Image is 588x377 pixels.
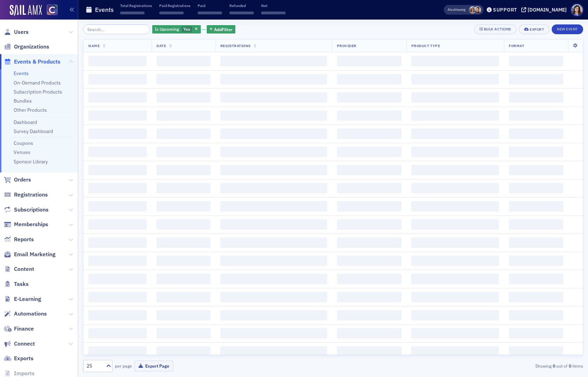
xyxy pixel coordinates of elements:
span: ‌ [509,183,563,193]
a: Events & Products [4,58,60,66]
span: Add Filter [214,26,233,32]
span: ‌ [509,165,563,175]
a: New Event [552,25,583,32]
span: Memberships [14,221,48,228]
button: [DOMAIN_NAME] [521,7,569,12]
span: Orders [14,176,31,184]
span: ‌ [156,110,211,121]
a: Finance [4,325,34,333]
span: ‌ [337,256,402,266]
span: ‌ [411,110,499,121]
a: Subscriptions [4,206,49,214]
span: ‌ [88,74,147,84]
span: ‌ [88,274,147,284]
span: Date [156,43,166,48]
button: AddFilter [207,25,235,34]
span: ‌ [88,201,147,212]
span: ‌ [337,310,402,320]
span: ‌ [156,56,211,66]
div: Yes [152,25,201,34]
span: ‌ [509,56,563,66]
span: Is Upcoming [155,26,179,32]
span: ‌ [509,346,563,357]
div: Support [493,7,517,13]
button: New Event [552,24,583,34]
span: ‌ [220,310,327,320]
span: ‌ [509,310,563,320]
button: Export Page [134,361,173,371]
span: ‌ [337,110,402,121]
span: ‌ [411,56,499,66]
span: ‌ [88,147,147,157]
span: ‌ [88,292,147,302]
span: ‌ [156,128,211,139]
span: Viewing [448,7,465,12]
span: ‌ [337,346,402,357]
a: Users [4,28,29,36]
span: ‌ [411,92,499,103]
span: Tasks [14,280,29,288]
span: ‌ [337,56,402,66]
span: Content [14,265,34,273]
span: ‌ [198,12,222,14]
span: Yes [183,26,190,32]
span: ‌ [220,328,327,339]
label: per page [115,363,132,369]
a: Sponsor Library [14,158,48,165]
span: ‌ [261,12,286,14]
span: ‌ [337,147,402,157]
span: ‌ [88,183,147,193]
span: ‌ [411,183,499,193]
span: ‌ [159,12,184,14]
div: Showing out of items [421,363,583,369]
span: ‌ [156,274,211,284]
span: ‌ [337,219,402,230]
span: ‌ [411,292,499,302]
input: Search… [83,24,150,34]
span: ‌ [411,237,499,248]
span: ‌ [220,237,327,248]
span: ‌ [509,274,563,284]
span: ‌ [156,256,211,266]
span: Reports [14,236,34,243]
a: Tasks [4,280,29,288]
a: Exports [4,355,34,362]
span: ‌ [88,165,147,175]
button: Bulk Actions [474,24,516,34]
span: ‌ [156,165,211,175]
span: ‌ [220,147,327,157]
a: Connect [4,340,35,348]
div: Also [448,7,454,12]
span: ‌ [120,12,145,14]
span: Exports [14,355,34,362]
span: ‌ [509,328,563,339]
span: ‌ [229,12,254,14]
span: ‌ [337,92,402,103]
span: ‌ [220,92,327,103]
span: ‌ [411,165,499,175]
div: Export [530,28,544,31]
span: ‌ [411,219,499,230]
span: ‌ [156,219,211,230]
span: ‌ [156,346,211,357]
span: ‌ [88,92,147,103]
span: ‌ [156,201,211,212]
span: ‌ [88,346,147,357]
span: Organizations [14,43,49,51]
span: ‌ [156,183,211,193]
span: ‌ [411,274,499,284]
a: Venues [14,149,30,155]
a: Memberships [4,221,48,228]
span: Provider [337,43,357,48]
span: ‌ [88,328,147,339]
span: ‌ [156,92,211,103]
a: Reports [4,236,34,243]
a: Other Products [14,107,47,113]
a: Organizations [4,43,49,51]
span: ‌ [220,219,327,230]
span: ‌ [88,56,147,66]
span: ‌ [411,310,499,320]
span: ‌ [411,328,499,339]
span: ‌ [220,201,327,212]
span: ‌ [337,74,402,84]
